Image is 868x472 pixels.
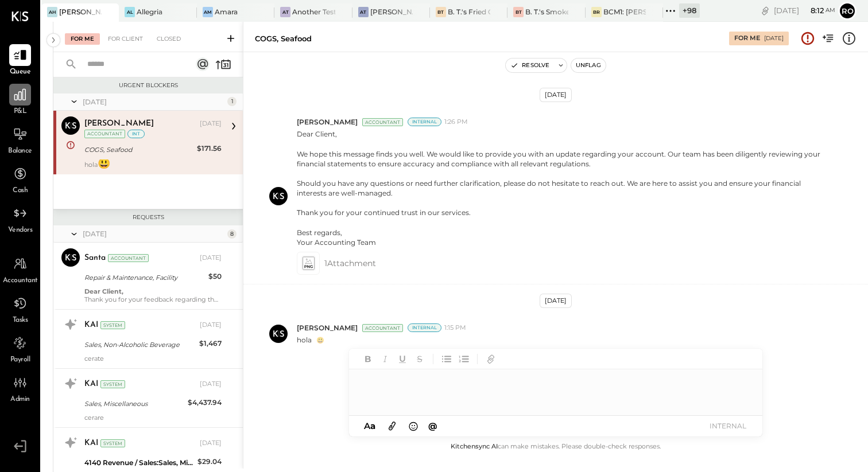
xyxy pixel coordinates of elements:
span: Vendors [8,225,33,236]
div: Accountant [362,324,403,332]
button: Unflag [571,58,606,72]
button: Underline [395,352,410,366]
a: Admin [1,372,40,405]
a: Tasks [1,292,40,326]
span: Accountant [3,276,38,286]
span: Admin [10,395,30,405]
span: 😃 [316,336,324,344]
a: Balance [1,123,40,157]
div: cerare [84,414,222,422]
div: System [100,380,125,388]
p: hola [297,335,324,345]
div: [DATE] [764,34,784,42]
span: @ [428,420,437,431]
div: Allegria [137,7,162,17]
div: COGS, Seafood [255,33,312,44]
div: Accountant [108,254,149,262]
div: [PERSON_NAME] Hoboken [59,7,102,17]
div: 1 [227,97,237,106]
div: 4140 Revenue / Sales:Sales, Miscellaneous [84,457,194,469]
div: BR [591,7,602,17]
span: a [370,420,375,431]
button: Ordered List [456,352,471,366]
span: [PERSON_NAME] [297,117,358,127]
button: Resolve [506,58,554,72]
div: [DATE] [200,253,222,263]
div: [DATE] [200,321,222,330]
div: Santa [84,252,106,264]
div: Requests [59,213,237,221]
div: BT [513,7,524,17]
div: AT [280,7,290,17]
button: Strikethrough [412,352,427,366]
div: Sales, Non-Alcoholic Beverage [84,339,196,350]
div: [PERSON_NAME] Test Create [370,7,413,17]
span: [PERSON_NAME] [297,323,358,333]
div: [DATE] [540,294,572,308]
button: Unordered List [439,352,454,366]
button: @ [425,419,441,433]
span: Payroll [10,355,30,365]
div: For Client [102,33,149,45]
div: KAI [84,438,98,449]
div: [DATE] [540,88,572,102]
div: AH [47,7,57,17]
div: [DATE] [200,380,222,389]
div: KAI [84,319,98,331]
div: Accountant [362,118,403,126]
span: P&L [14,107,27,117]
span: 1:26 PM [444,118,468,127]
a: Cash [1,163,40,196]
div: Al [125,7,135,17]
a: Vendors [1,202,40,236]
div: Another Test Updated [292,7,335,17]
button: Ro [838,2,857,20]
div: KAI [84,379,98,390]
div: copy link [759,5,771,17]
a: Payroll [1,332,40,365]
div: B. T.'s Fried Chicken [448,7,490,17]
strong: Dear Client, [84,287,123,295]
div: [DATE] [83,97,224,107]
div: $1,467 [199,338,222,349]
div: B. T.'s Smokehouse [525,7,568,17]
a: Queue [1,44,40,77]
div: $171.56 [197,143,222,154]
div: COGS, Seafood [84,144,193,155]
div: Accountant [84,130,125,138]
button: Bold [361,352,375,366]
p: Dear Client, We hope this message finds you well. We would like to provide you with an update reg... [297,129,831,247]
span: Cash [13,186,28,196]
button: INTERNAL [705,418,751,434]
div: AT [358,7,369,17]
div: Internal [408,118,441,126]
span: 😃 [98,157,110,170]
div: Internal [408,323,441,332]
div: For Me [734,34,760,43]
div: $50 [208,271,222,282]
div: cerate [84,354,222,362]
div: Sales, Miscellaneous [84,398,184,409]
button: Add URL [483,352,498,366]
div: $29.04 [197,456,222,467]
div: System [100,321,125,329]
a: Accountant [1,253,40,286]
div: BCM1: [PERSON_NAME] Kitchen Bar Market [603,7,646,17]
div: 8 [227,229,237,239]
button: Aa [361,420,379,432]
div: [DATE] [774,5,835,16]
button: Italic [378,352,393,366]
a: P&L [1,84,40,117]
div: Thank you for your feedback regarding the recent accounting updates. We value your insights and a... [84,287,222,303]
div: $4,437.94 [188,397,222,408]
div: [PERSON_NAME] [84,118,154,130]
div: + 98 [679,3,700,18]
div: [DATE] [200,119,222,128]
div: [DATE] [83,229,224,239]
span: Tasks [13,315,28,326]
div: Repair & Maintenance, Facility [84,272,205,283]
div: System [100,439,125,447]
div: For Me [65,33,100,45]
div: Urgent Blockers [59,81,237,89]
span: 1 Attachment [324,252,376,275]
